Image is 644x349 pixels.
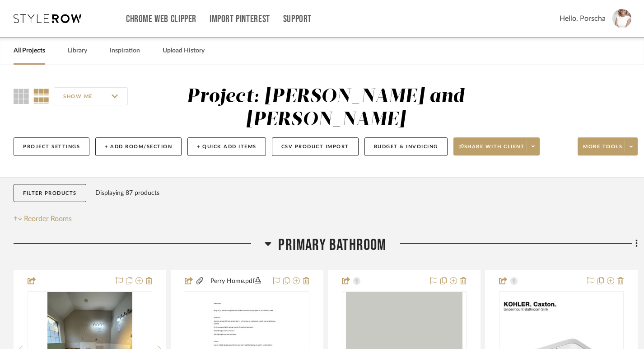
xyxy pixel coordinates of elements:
span: More tools [583,143,622,157]
a: Chrome Web Clipper [126,15,196,23]
button: More tools [578,137,638,156]
span: Reorder Rooms [24,213,72,224]
span: Primary Bathroom [278,236,386,255]
button: Share with client [453,137,540,156]
div: Displaying 87 products [95,184,159,202]
div: Project: [PERSON_NAME] and [PERSON_NAME] [187,87,464,129]
button: Budget & Invoicing [364,137,448,156]
a: All Projects [14,45,45,57]
button: + Quick Add Items [187,137,266,156]
a: Library [68,45,87,57]
button: Reorder Rooms [14,213,72,224]
span: Share with client [459,143,525,157]
button: CSV Product Import [272,137,359,156]
button: Project Settings [14,137,89,156]
img: avatar [612,9,631,28]
a: Inspiration [110,45,140,57]
a: Upload History [163,45,205,57]
a: Import Pinterest [210,15,270,23]
button: + Add Room/Section [95,137,182,156]
button: Perry Home.pdf [204,276,267,287]
a: Support [283,15,312,23]
button: Filter Products [14,184,86,203]
span: Hello, Porscha [560,13,606,24]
